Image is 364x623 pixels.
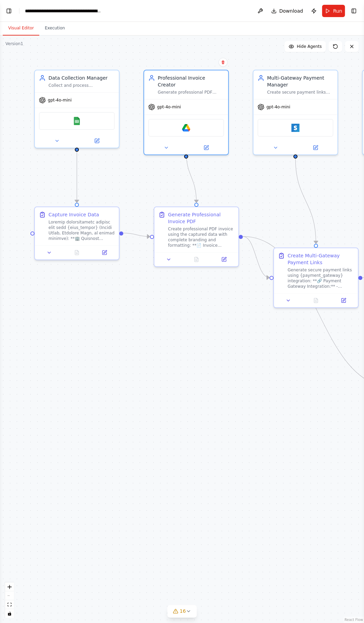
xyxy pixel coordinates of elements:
[182,255,211,263] button: No output available
[5,41,23,46] div: Version 1
[349,6,359,16] button: Show right sidebar
[48,97,72,103] span: gpt-4o-mini
[4,6,14,16] button: Show left sidebar
[157,104,181,110] span: gpt-4o-mini
[183,151,200,203] g: Edge from 9403e55b-ba7c-46ee-b852-ef89f7376985 to 129fb122-3dba-4b0a-b1f0-ad42f0699f41
[333,8,342,14] span: Run
[212,255,236,263] button: Open in side panel
[182,124,190,132] img: Google Drive
[25,8,102,14] nav: breadcrumb
[296,144,335,152] button: Open in side panel
[73,151,80,203] g: Edge from c1f9d18f-4a1e-4f0f-8f80-1b433d3ca517 to a739245a-765e-42d2-aeca-351794812a36
[273,247,359,308] div: Create Multi-Gateway Payment LinksGenerate secure payment links using {payment_gateway} integrati...
[123,230,150,240] g: Edge from a739245a-765e-42d2-aeca-351794812a36 to 129fb122-3dba-4b0a-b1f0-ad42f0699f41
[288,267,354,289] div: Generate secure payment links using {payment_gateway} integration: **🔗 Payment Gateway Integratio...
[93,248,116,257] button: Open in side panel
[292,158,319,244] g: Edge from f2b6d9d4-37d1-4748-bfa5-b7fb1f640b7b to fe59d22f-24cd-4330-863e-7bbfd0d83a50
[48,219,115,241] div: Loremip dolorsitametc adipisc elit sedd {eius_tempor} (Incidi Utlab, Etdolore Magn, al enimad min...
[39,21,70,36] button: Execution
[266,104,290,110] span: gpt-4o-mini
[345,618,363,622] a: React Flow attribution
[219,58,227,67] button: Delete node
[322,5,345,17] button: Run
[34,70,120,148] div: Data Collection ManagerCollect and process comprehensive invoice data from {form_source} includin...
[332,296,355,304] button: Open in side panel
[154,206,239,267] div: Generate Professional Invoice PDFCreate professional PDF invoice using the captured data with com...
[267,75,333,88] div: Multi-Gateway Payment Manager
[34,206,120,260] div: Capture Invoice DataLoremip dolorsitametc adipisc elit sedd {eius_tempor} (Incidi Utlab, Etdolore...
[168,211,234,225] div: Generate Professional Invoice PDF
[5,582,14,591] button: zoom in
[5,600,14,609] button: fit view
[279,8,303,14] span: Download
[48,83,115,88] div: Collect and process comprehensive invoice data from {form_source} including business details ({bu...
[5,609,14,618] button: toggle interactivity
[284,41,326,52] button: Hide Agents
[243,233,269,281] g: Edge from 129fb122-3dba-4b0a-b1f0-ad42f0699f41 to fe59d22f-24cd-4330-863e-7bbfd0d83a50
[268,5,306,17] button: Download
[78,137,116,145] button: Open in side panel
[5,591,14,600] button: zoom out
[158,90,224,95] div: Generate professional PDF invoices with complete branding using collected data, including company...
[48,75,115,81] div: Data Collection Manager
[302,296,331,304] button: No output available
[143,70,229,155] div: Professional Invoice CreatorGenerate professional PDF invoices with complete branding using colle...
[253,70,338,155] div: Multi-Gateway Payment ManagerCreate secure payment links using {payment_gateway} (Stripe, Razorpa...
[3,21,39,36] button: Visual Editor
[158,75,224,88] div: Professional Invoice Creator
[48,211,99,218] div: Capture Invoice Data
[267,90,333,95] div: Create secure payment links using {payment_gateway} (Stripe, Razorpay, PayPal, UPI) with unique t...
[73,117,81,125] img: Google Sheets
[180,608,186,614] span: 16
[288,252,354,266] div: Create Multi-Gateway Payment Links
[168,226,234,248] div: Create professional PDF invoice using the captured data with complete branding and formatting: **...
[167,605,197,618] button: 16
[291,124,299,132] img: Stripe
[62,248,92,257] button: No output available
[5,582,14,618] div: React Flow controls
[297,44,322,49] span: Hide Agents
[187,144,225,152] button: Open in side panel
